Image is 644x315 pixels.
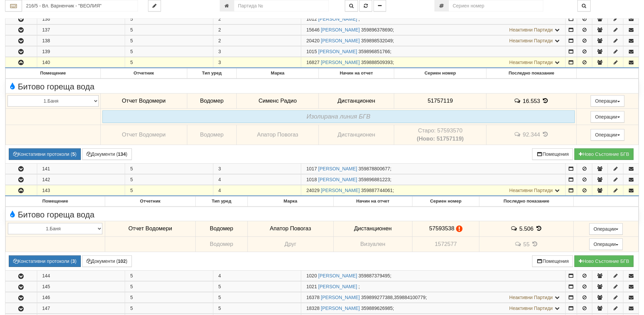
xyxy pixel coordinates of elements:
span: 5 [218,306,221,311]
a: [PERSON_NAME] [318,16,357,22]
span: Битово гореща вода [7,210,94,219]
a: [PERSON_NAME] [321,306,360,311]
span: История на показанията [542,98,549,104]
td: ; [301,281,566,292]
span: 5 [218,295,221,300]
button: Операции [591,129,624,141]
span: Партида № [306,177,317,182]
span: 16.553 [523,98,540,104]
a: [PERSON_NAME] [318,177,357,182]
th: Начин на отчет [333,196,412,206]
button: Документи (134) [82,148,132,160]
td: 5 [125,185,213,196]
span: 5 [218,284,221,289]
th: Помещение [6,68,101,79]
span: 359888509393 [361,60,392,65]
span: 359899277388,359884100779 [361,295,426,300]
button: Констативни протоколи (5) [9,148,81,160]
td: Апатор Повогаз [247,221,333,236]
span: 4 [218,273,221,278]
b: (Ново: 51757119) [417,135,464,142]
td: 5 [125,271,213,281]
td: 5 [125,25,213,35]
td: Водомер [195,236,247,252]
span: История на забележките [514,98,523,104]
span: Битово гореща вода [7,82,94,91]
a: [PERSON_NAME] [318,166,357,171]
span: История на показанията [542,131,549,138]
span: 2 [218,27,221,33]
button: Операции [591,95,624,107]
td: 5 [125,36,213,46]
td: Визуален [333,236,412,252]
span: История на показанията [531,241,539,247]
span: Партида № [306,273,317,278]
td: 5 [125,14,213,24]
span: 359887744061 [361,188,392,193]
td: 136 [37,14,125,24]
td: Дистанционен [333,221,412,236]
td: 147 [37,303,125,314]
a: [PERSON_NAME] [321,188,360,193]
span: История на забележките [514,131,523,138]
button: Новo Състояние БГВ [574,255,634,267]
td: 5 [125,57,213,68]
span: 359896851766 [358,49,390,54]
th: Последно показание [486,68,577,79]
td: 137 [37,25,125,35]
span: Неактивни Партиди [509,27,553,33]
td: Дистанционен [319,125,394,145]
th: Помещение [6,196,105,206]
th: Марка [237,68,319,79]
span: 2 [218,38,221,43]
span: Партида № [306,49,317,54]
td: 145 [37,281,125,292]
span: История на забележките [510,225,519,232]
td: ; [301,185,566,196]
button: Операции [591,111,624,123]
span: 3 [218,60,221,65]
b: 134 [118,151,126,157]
a: [PERSON_NAME] [321,295,360,300]
th: Последно показание [479,196,574,206]
td: ; [301,303,566,314]
span: Партида № [306,166,317,171]
a: [PERSON_NAME] [321,27,360,33]
button: Помещения [532,148,573,160]
span: 4 [218,177,221,182]
span: 2 [218,16,221,22]
span: 57593538 [429,225,454,232]
span: 359887379495 [358,273,390,278]
button: Операции [589,238,623,250]
td: ; [301,292,566,303]
a: [PERSON_NAME] [321,38,360,43]
span: 5.506 [519,226,533,232]
td: 144 [37,271,125,281]
span: История на забележките [515,241,523,247]
td: 139 [37,46,125,57]
span: Партида № [306,38,319,43]
td: 5 [125,163,213,174]
td: ; [301,174,566,185]
span: Партида № [306,60,319,65]
span: 3 [218,49,221,54]
span: 3 [218,166,221,171]
a: [PERSON_NAME] [321,60,360,65]
a: [PERSON_NAME] [318,273,357,278]
td: 5 [125,174,213,185]
th: Тип уред [195,196,247,206]
span: Партида № [306,16,317,22]
span: 4 [218,188,221,193]
th: Тип уред [187,68,237,79]
td: Устройство със сериен номер 57593570 беше подменено от устройство със сериен номер 51757119 [394,125,486,145]
td: Водомер [187,93,237,109]
span: Отчет Водомери [122,131,165,138]
span: 359896881223 [358,177,390,182]
th: Сериен номер [412,196,479,206]
span: 55 [523,241,530,247]
span: Отчет Водомери [128,225,172,232]
b: 102 [118,258,126,264]
td: 5 [125,46,213,57]
td: 142 [37,174,125,185]
span: 51757119 [428,98,453,104]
